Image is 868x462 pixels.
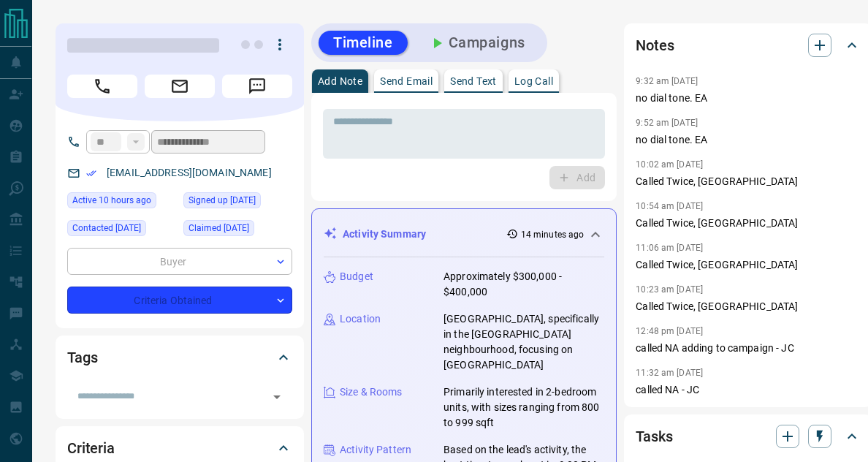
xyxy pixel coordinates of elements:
[340,442,411,458] p: Activity Pattern
[636,341,861,356] p: called NA adding to campaign - JC
[189,193,256,208] span: Signed up [DATE]
[67,220,176,241] div: Mon Jun 02 2025
[443,385,604,431] p: Primarily interested in 2-bedroom units, with sizes ranging from 800 to 999 sqft
[86,168,96,178] svg: Email Verified
[319,31,408,55] button: Timeline
[450,76,497,86] p: Send Text
[636,34,674,57] h2: Notes
[183,192,292,213] div: Sat Nov 02 2024
[636,382,861,398] p: called NA - JC
[636,118,698,128] p: 9:52 am [DATE]
[636,326,703,336] p: 12:48 pm [DATE]
[67,436,115,460] h2: Criteria
[636,174,861,189] p: Called Twice, [GEOGRAPHIC_DATA]
[636,159,703,170] p: 10:02 am [DATE]
[72,221,141,235] span: Contacted [DATE]
[67,346,97,369] h2: Tags
[67,248,292,275] div: Buyer
[443,269,604,300] p: Approximately $300,000 - $400,000
[324,221,604,248] div: Activity Summary14 minutes ago
[636,284,703,295] p: 10:23 am [DATE]
[340,385,403,400] p: Size & Rooms
[443,311,604,373] p: [GEOGRAPHIC_DATA], specifically in the [GEOGRAPHIC_DATA] neighbourhood, focusing on [GEOGRAPHIC_D...
[636,91,861,106] p: no dial tone. EA
[340,269,373,284] p: Budget
[189,221,249,235] span: Claimed [DATE]
[72,193,151,208] span: Active 10 hours ago
[67,340,292,375] div: Tags
[636,419,861,454] div: Tasks
[414,31,540,55] button: Campaigns
[107,167,272,178] a: [EMAIL_ADDRESS][DOMAIN_NAME]
[636,132,861,148] p: no dial tone. EA
[67,75,137,98] span: Call
[636,243,703,253] p: 11:06 am [DATE]
[340,311,381,327] p: Location
[521,228,585,241] p: 14 minutes ago
[636,368,703,378] p: 11:32 am [DATE]
[67,287,292,314] div: Criteria Obtained
[514,76,553,86] p: Log Call
[145,75,215,98] span: Email
[343,227,426,242] p: Activity Summary
[183,220,292,241] div: Mon Jun 02 2025
[318,76,362,86] p: Add Note
[636,76,698,86] p: 9:32 am [DATE]
[380,76,433,86] p: Send Email
[636,28,861,63] div: Notes
[636,299,861,314] p: Called Twice, [GEOGRAPHIC_DATA]
[222,75,292,98] span: Message
[636,216,861,231] p: Called Twice, [GEOGRAPHIC_DATA]
[267,387,287,407] button: Open
[636,257,861,273] p: Called Twice, [GEOGRAPHIC_DATA]
[67,192,176,213] div: Sun Aug 17 2025
[636,425,672,448] h2: Tasks
[636,201,703,211] p: 10:54 am [DATE]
